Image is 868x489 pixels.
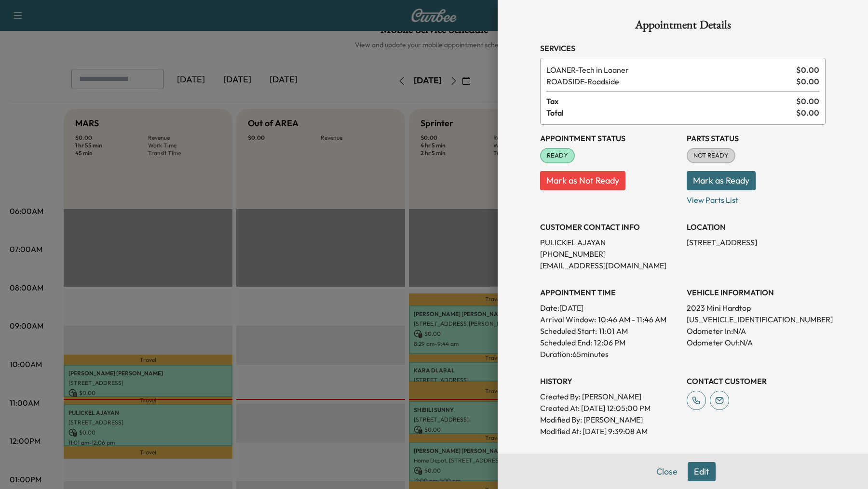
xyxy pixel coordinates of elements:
[650,462,684,481] button: Close
[796,95,819,107] span: $ 0.00
[546,107,796,119] span: Total
[540,391,679,402] p: Created By : [PERSON_NAME]
[687,337,826,348] p: Odometer Out: N/A
[540,425,679,437] p: Modified At : [DATE] 9:39:08 AM
[594,337,625,348] p: 12:06 PM
[796,76,819,87] span: $ 0.00
[540,237,679,248] p: PULICKEL AJAYAN
[540,402,679,414] p: Created At : [DATE] 12:05:00 PM
[687,314,826,325] p: [US_VEHICLE_IDENTIFICATION_NUMBER]
[540,452,826,464] h3: NOTES
[540,375,679,387] h3: History
[540,314,679,325] p: Arrival Window:
[687,302,826,314] p: 2023 Mini Hardtop
[546,64,792,76] span: Tech in Loaner
[540,248,679,260] p: [PHONE_NUMBER]
[540,221,679,233] h3: CUSTOMER CONTACT INFO
[687,237,826,248] p: [STREET_ADDRESS]
[540,132,679,144] h3: Appointment Status
[687,221,826,233] h3: LOCATION
[687,325,826,337] p: Odometer In: N/A
[599,325,628,337] p: 11:01 AM
[598,314,666,325] span: 10:46 AM - 11:46 AM
[540,348,679,360] p: Duration: 65 minutes
[540,325,597,337] p: Scheduled Start:
[796,107,819,119] span: $ 0.00
[540,42,826,54] h3: Services
[687,375,826,387] h3: CONTACT CUSTOMER
[540,287,679,298] h3: APPOINTMENT TIME
[540,260,679,271] p: [EMAIL_ADDRESS][DOMAIN_NAME]
[541,151,574,160] span: READY
[540,414,679,425] p: Modified By : [PERSON_NAME]
[540,19,826,35] h1: Appointment Details
[687,171,756,190] button: Mark as Ready
[546,95,796,107] span: Tax
[688,151,734,160] span: NOT READY
[540,337,592,348] p: Scheduled End:
[688,462,716,481] button: Edit
[540,171,625,190] button: Mark as Not Ready
[546,76,792,87] span: Roadside
[687,190,826,206] p: View Parts List
[796,64,819,76] span: $ 0.00
[540,302,679,314] p: Date: [DATE]
[687,287,826,298] h3: VEHICLE INFORMATION
[687,132,826,144] h3: Parts Status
